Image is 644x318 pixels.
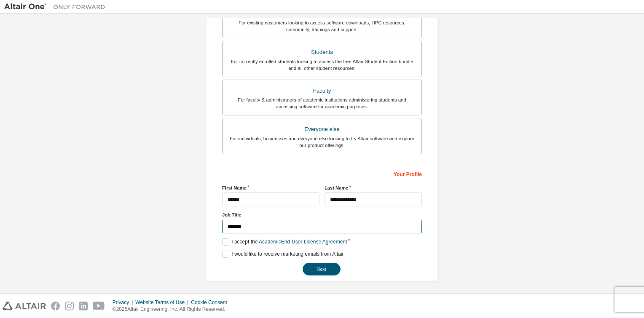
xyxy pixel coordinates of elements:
div: Your Profile [222,167,422,180]
img: linkedin.svg [79,302,88,310]
label: I accept the [222,238,347,246]
div: Students [228,46,416,58]
div: Privacy [113,299,135,306]
div: For faculty & administrators of academic institutions administering students and accessing softwa... [228,96,416,110]
img: Altair One [4,3,110,11]
div: Everyone else [228,123,416,135]
div: Cookie Consent [191,299,232,306]
div: For currently enrolled students looking to access the free Altair Student Edition bundle and all ... [228,58,416,72]
div: For existing customers looking to access software downloads, HPC resources, community, trainings ... [228,19,416,33]
img: instagram.svg [65,302,74,310]
label: Last Name [325,184,422,191]
div: For individuals, businesses and everyone else looking to try Altair software and explore our prod... [228,135,416,149]
img: altair_logo.svg [3,302,46,310]
button: Next [303,263,341,275]
label: I would like to receive marketing emails from Altair [222,251,343,258]
a: Academic End-User License Agreement [259,239,347,245]
div: Faculty [228,85,416,97]
img: youtube.svg [93,302,105,310]
p: © 2025 Altair Engineering, Inc. All Rights Reserved. [113,306,232,313]
img: facebook.svg [51,302,60,310]
div: Website Terms of Use [135,299,191,306]
label: Job Title [222,211,422,218]
label: First Name [222,184,319,191]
